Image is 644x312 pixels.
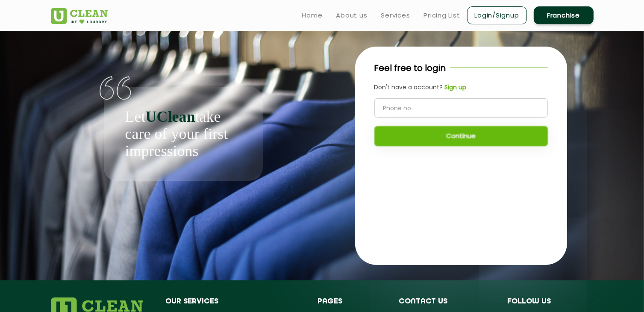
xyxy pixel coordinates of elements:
p: Feel free to login [374,62,446,74]
a: Sign up [443,83,467,92]
span: Don't have a account? [374,83,443,91]
a: Pricing List [424,10,460,21]
input: Phone no [374,98,548,118]
img: quote-img [100,76,132,100]
p: Let take care of your first impressions [125,108,241,159]
a: Login/Signup [467,6,527,24]
a: About us [336,10,368,21]
img: UClean Laundry and Dry Cleaning [51,8,108,24]
a: Franchise [534,6,594,24]
b: Sign up [445,83,467,91]
a: Services [381,10,410,21]
b: UClean [145,108,195,125]
a: Home [302,10,323,21]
